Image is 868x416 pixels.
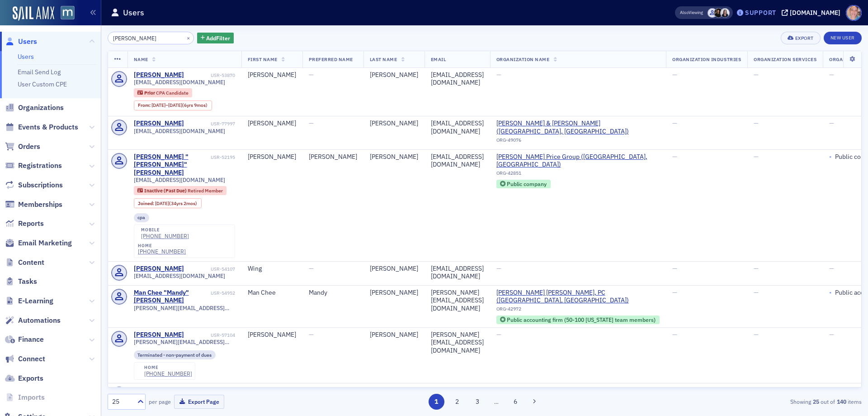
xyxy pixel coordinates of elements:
[18,80,67,88] a: User Custom CPE
[134,339,235,345] span: [PERSON_NAME][EMAIL_ADDRESS][DOMAIN_NAME]
[496,120,660,135] span: Scholl & Lybrook (Essex, MD)
[134,100,212,110] div: From: 2013-09-20 00:00:00
[672,71,677,79] span: —
[185,72,235,78] div: USR-53870
[811,397,821,406] strong: 25
[248,120,296,128] div: [PERSON_NAME]
[496,289,660,305] a: [PERSON_NAME] [PERSON_NAME], PC ([GEOGRAPHIC_DATA], [GEOGRAPHIC_DATA])
[708,8,717,18] span: Justin Chase
[185,121,235,127] div: USR-77997
[5,37,37,47] a: Users
[18,103,64,113] span: Organizations
[197,33,234,44] button: AddFilter
[18,53,34,61] a: Users
[134,265,184,273] a: [PERSON_NAME]
[431,71,484,87] div: [EMAIL_ADDRESS][DOMAIN_NAME]
[134,71,184,79] a: [PERSON_NAME]
[18,142,40,152] span: Orders
[134,350,216,359] div: Terminated - non-payment of dues
[138,201,155,206] span: Joined :
[790,9,840,17] div: [DOMAIN_NAME]
[672,153,677,161] span: —
[672,288,677,296] span: —
[309,386,314,394] span: —
[754,386,759,394] span: —
[5,142,40,152] a: Orders
[754,119,759,127] span: —
[370,120,418,128] div: [PERSON_NAME]
[18,161,62,171] span: Registrations
[149,397,171,406] label: per page
[248,331,296,339] div: [PERSON_NAME]
[211,154,235,160] div: USR-52195
[134,273,225,279] span: [EMAIL_ADDRESS][DOMAIN_NAME]
[248,56,278,62] span: First Name
[185,266,235,272] div: USR-54107
[5,238,72,248] a: Email Marketing
[141,233,189,239] div: [PHONE_NUMBER]
[174,395,224,409] button: Export Page
[134,289,209,305] a: Man Chee "Mandy" [PERSON_NAME]
[470,394,486,410] button: 3
[185,332,235,338] div: USR-57104
[5,219,44,229] a: Reports
[720,8,730,18] span: Kelly Brown
[18,68,61,76] a: Email Send Log
[5,103,64,113] a: Organizations
[370,331,418,339] div: [PERSON_NAME]
[370,71,418,79] div: [PERSON_NAME]
[829,71,834,79] span: —
[134,177,225,183] span: [EMAIL_ADDRESS][DOMAIN_NAME]
[18,122,78,132] span: Events & Products
[248,289,296,297] div: Man Chee
[134,120,184,128] a: [PERSON_NAME]
[496,180,551,188] div: Public company
[248,387,296,395] div: [PERSON_NAME]
[5,316,61,325] a: Automations
[18,238,72,248] span: Email Marketing
[429,394,444,410] button: 1
[496,386,501,394] span: —
[672,386,677,394] span: —
[18,258,44,268] span: Content
[108,32,194,44] input: Search…
[248,153,296,161] div: [PERSON_NAME]
[137,188,222,194] a: Inactive (Past Due) Retired Member
[134,186,227,195] div: Inactive (Past Due): Inactive (Past Due): Retired Member
[206,34,230,42] span: Add Filter
[370,56,397,62] span: Last Name
[18,316,61,325] span: Automations
[138,243,186,249] div: home
[754,56,816,62] span: Organization Services
[18,296,53,306] span: E-Learning
[490,397,503,406] span: …
[13,6,54,21] img: SailAMX
[496,170,660,179] div: ORG-42851
[835,397,848,406] strong: 140
[309,71,314,79] span: —
[431,387,484,402] div: [EMAIL_ADDRESS][DOMAIN_NAME]
[54,6,75,21] a: View Homepage
[829,264,834,273] span: —
[144,365,192,370] div: home
[829,153,832,161] span: •
[168,102,182,108] span: [DATE]
[134,198,202,208] div: Joined: 1991-06-27 00:00:00
[680,10,689,15] div: Also
[680,10,703,16] span: Viewing
[617,397,862,406] div: Showing out of items
[188,187,223,194] span: Retired Member
[5,200,62,210] a: Memberships
[672,264,677,273] span: —
[18,373,43,383] span: Exports
[134,387,184,395] a: [PERSON_NAME]
[138,248,186,255] div: [PHONE_NUMBER]
[431,289,484,313] div: [PERSON_NAME][EMAIL_ADDRESS][DOMAIN_NAME]
[745,9,776,17] div: Support
[508,394,524,410] button: 6
[431,153,484,169] div: [EMAIL_ADDRESS][DOMAIN_NAME]
[5,161,62,171] a: Registrations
